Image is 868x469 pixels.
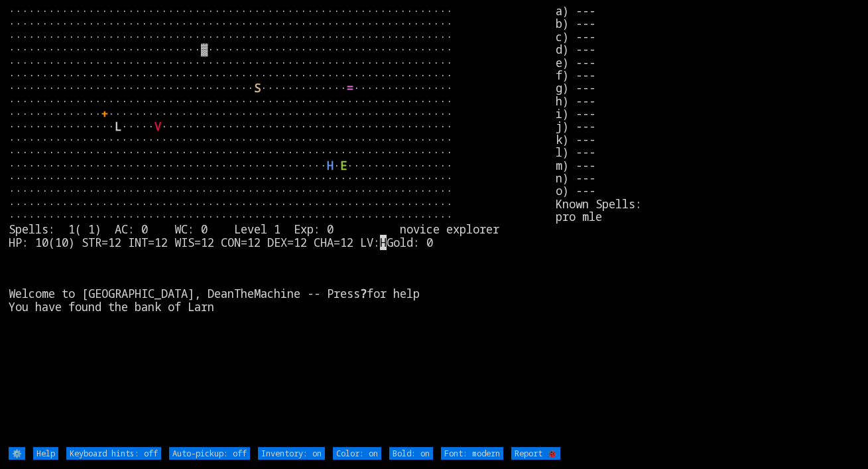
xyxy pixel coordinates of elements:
input: Help [33,447,58,460]
font: E [340,158,347,173]
input: Color: on [333,447,381,460]
font: + [101,106,108,121]
input: Report 🐞 [511,447,560,460]
b: ? [360,286,367,301]
font: S [254,80,261,96]
font: L [115,119,121,134]
font: V [155,119,161,134]
mark: H [380,235,387,250]
input: Bold: on [389,447,433,460]
input: Inventory: on [258,447,325,460]
font: H [327,158,334,173]
input: ⚙️ [9,447,25,460]
input: Keyboard hints: off [66,447,161,460]
larn: ··································································· ·····························... [9,5,556,446]
font: = [347,80,353,96]
input: Font: modern [441,447,503,460]
input: Auto-pickup: off [169,447,250,460]
stats: a) --- b) --- c) --- d) --- e) --- f) --- g) --- h) --- i) --- j) --- k) --- l) --- m) --- n) ---... [556,5,859,446]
